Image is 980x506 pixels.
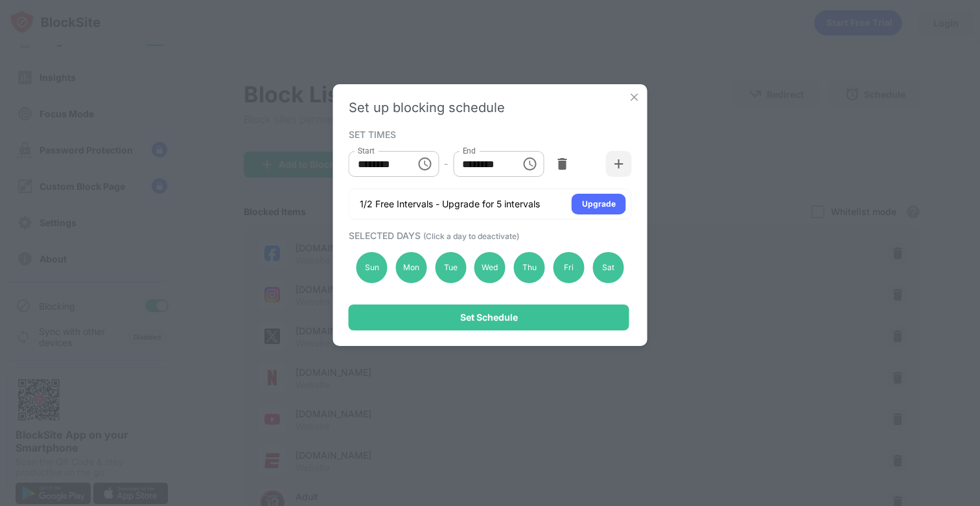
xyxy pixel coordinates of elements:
[460,312,518,323] div: Set Schedule
[462,145,476,156] label: End
[358,145,375,156] label: Start
[592,252,624,283] div: Sat
[423,231,519,241] span: (Click a day to deactivate)
[554,252,585,283] div: Fri
[628,91,641,104] img: x-button.svg
[517,151,542,177] button: Choose time, selected time is 1:00 PM
[349,129,629,139] div: SET TIMES
[349,100,632,115] div: Set up blocking schedule
[435,252,466,283] div: Tue
[582,198,616,211] div: Upgrade
[395,252,426,283] div: Mon
[474,252,506,283] div: Wed
[349,230,629,241] div: SELECTED DAYS
[514,252,545,283] div: Thu
[356,252,388,283] div: Sun
[412,151,437,177] button: Choose time, selected time is 10:00 AM
[444,157,448,171] div: -
[360,198,540,211] div: 1/2 Free Intervals - Upgrade for 5 intervals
